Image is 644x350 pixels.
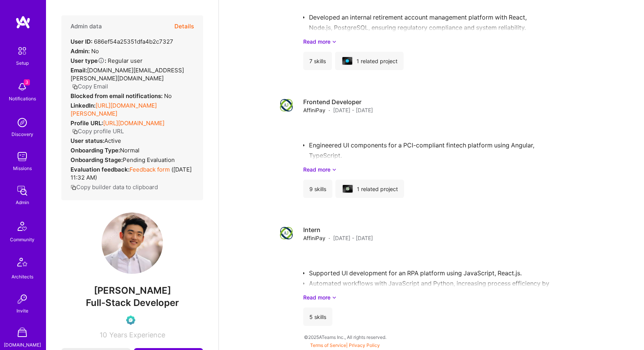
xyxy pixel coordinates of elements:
strong: User status: [71,137,104,144]
a: [URL][DOMAIN_NAME] [103,119,164,127]
h4: Admin data [71,23,102,30]
strong: Email: [71,67,87,74]
div: ( [DATE] 11:32 AM ) [71,165,194,182]
strong: Evaluation feedback: [71,166,130,173]
div: No [71,92,172,100]
div: Architects [11,273,33,281]
strong: LinkedIn: [71,102,95,109]
div: No [71,47,99,55]
strong: Profile URL: [71,119,103,127]
span: Active [104,137,121,144]
div: 1 related project [335,52,404,70]
div: Discovery [11,130,33,138]
img: User Avatar [102,213,163,274]
i: icon ArrowDownSecondaryDark [332,293,337,301]
span: [DATE] - [DATE] [333,234,373,242]
img: discovery [15,115,30,130]
button: Copy builder data to clipboard [71,183,158,191]
strong: Admin: [71,47,90,55]
span: 3 [24,79,30,85]
h4: Frontend Developer [303,98,373,106]
div: 5 skills [303,307,332,326]
div: 686ef54a25351dfa4b2c7327 [71,38,173,46]
img: Evaluation Call Pending [126,316,135,325]
a: Terms of Service [310,342,346,348]
img: Community [13,217,31,236]
strong: User ID: [71,38,92,45]
i: Help [98,57,105,64]
span: · [329,106,330,114]
i: icon Copy [71,185,76,190]
div: 1 related project [335,180,404,198]
div: Missions [13,164,32,172]
img: teamwork [15,149,30,164]
button: Copy profile URL [72,127,124,135]
img: cover [342,57,352,65]
img: Architects [13,254,31,273]
span: AffiniPay [303,106,325,114]
button: Copy Email [72,82,108,90]
span: 10 [100,331,107,339]
div: Regular user [71,57,143,65]
a: Read more [303,38,585,46]
strong: User type : [71,57,106,64]
img: admin teamwork [15,183,30,198]
span: normal [120,147,140,154]
a: [URL][DOMAIN_NAME][PERSON_NAME] [71,102,157,117]
i: icon ArrowDownSecondaryDark [332,165,337,173]
button: Details [174,15,194,38]
div: 7 skills [303,52,332,70]
img: bell [15,79,30,95]
strong: Onboarding Type: [71,147,120,154]
div: [DOMAIN_NAME] [4,341,41,349]
img: Company logo [279,98,294,113]
i: icon Copy [72,129,78,134]
img: Company logo [279,226,294,241]
a: Feedback form [130,166,170,173]
i: icon ArrowDownSecondaryDark [332,38,337,46]
div: Admin [16,198,29,206]
div: Community [10,236,34,244]
span: Pending Evaluation [123,156,175,164]
a: Read more [303,293,585,301]
div: © 2025 ATeams Inc., All rights reserved. [46,327,644,347]
img: cover [343,185,353,193]
div: Notifications [9,95,36,103]
span: [PERSON_NAME] [61,285,203,296]
strong: Blocked from email notifications: [71,92,164,100]
span: AffiniPay [303,234,325,242]
img: Invite [15,291,30,307]
div: Invite [16,307,28,315]
img: setup [14,43,30,59]
img: Company logo [346,187,349,190]
span: [DATE] - [DATE] [333,106,373,114]
img: Company logo [346,59,349,62]
img: logo [15,15,31,29]
i: icon Copy [72,84,78,90]
div: 9 skills [303,180,332,198]
span: Years Experience [109,331,165,339]
span: · [329,234,330,242]
div: Setup [16,59,29,67]
span: [DOMAIN_NAME][EMAIL_ADDRESS][PERSON_NAME][DOMAIN_NAME] [71,67,184,82]
span: Full-Stack Developer [86,297,179,308]
a: Privacy Policy [349,342,380,348]
h4: Intern [303,226,373,234]
span: | [310,342,380,348]
img: A Store [15,325,30,341]
strong: Onboarding Stage: [71,156,123,164]
a: Read more [303,165,585,173]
